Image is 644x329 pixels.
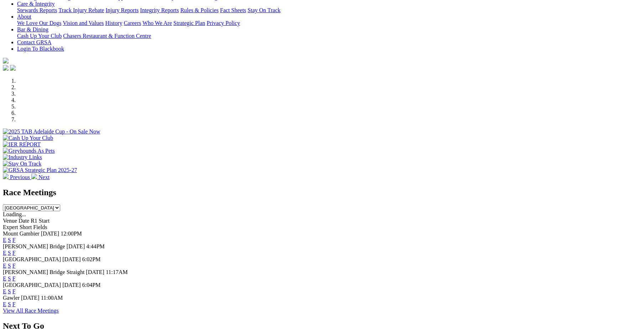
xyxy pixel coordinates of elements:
div: About [17,20,641,26]
a: Strategic Plan [173,20,205,26]
a: S [8,237,11,243]
a: Contact GRSA [17,39,51,45]
span: [DATE] [67,243,85,249]
span: [DATE] [62,282,81,288]
img: Cash Up Your Club [3,135,53,141]
a: S [8,288,11,294]
span: Next [38,174,50,180]
a: Rules & Policies [180,7,219,13]
h2: Race Meetings [3,188,641,197]
span: [DATE] [62,256,81,262]
a: F [12,275,16,282]
div: Care & Integrity [17,7,641,14]
img: chevron-left-pager-white.svg [3,173,9,179]
span: Gawler [3,295,20,301]
img: Greyhounds As Pets [3,148,55,154]
a: Care & Integrity [17,1,55,7]
a: F [12,237,16,243]
div: Bar & Dining [17,33,641,39]
a: S [8,263,11,269]
a: F [12,250,16,256]
a: Integrity Reports [140,7,179,13]
a: S [8,250,11,256]
span: 6:02PM [82,256,101,262]
a: E [3,275,6,282]
img: Stay On Track [3,161,41,167]
img: twitter.svg [10,65,16,71]
a: History [105,20,122,26]
a: Fact Sheets [220,7,246,13]
img: logo-grsa-white.png [3,58,9,64]
a: E [3,237,6,243]
a: Vision and Values [63,20,104,26]
a: Cash Up Your Club [17,33,62,39]
a: F [12,288,16,294]
span: 6:04PM [82,282,101,288]
span: Previous [10,174,30,180]
span: 4:44PM [86,243,105,249]
span: [PERSON_NAME] Bridge Straight [3,269,84,275]
a: We Love Our Dogs [17,20,61,26]
img: Industry Links [3,154,42,161]
span: [DATE] [21,295,40,301]
a: E [3,301,6,307]
a: F [12,301,16,307]
span: 12:00PM [61,231,82,237]
a: Privacy Policy [207,20,240,26]
span: [GEOGRAPHIC_DATA] [3,282,61,288]
img: chevron-right-pager-white.svg [31,173,37,179]
span: 11:17AM [106,269,128,275]
span: R1 Start [31,218,50,224]
span: Expert [3,224,18,230]
a: F [12,263,16,269]
span: Date [19,218,29,224]
a: Track Injury Rebate [58,7,104,13]
a: Chasers Restaurant & Function Centre [63,33,151,39]
a: E [3,250,6,256]
span: Mount Gambier [3,231,40,237]
img: GRSA Strategic Plan 2025-27 [3,167,77,173]
span: Venue [3,218,17,224]
a: About [17,14,31,20]
a: Login To Blackbook [17,46,64,52]
span: [GEOGRAPHIC_DATA] [3,256,61,262]
a: E [3,263,6,269]
a: Bar & Dining [17,26,48,32]
a: Injury Reports [105,7,139,13]
a: Who We Are [142,20,172,26]
img: facebook.svg [3,65,9,71]
a: Stewards Reports [17,7,57,13]
span: Short [20,224,32,230]
span: 11:00AM [41,295,63,301]
span: [PERSON_NAME] Bridge [3,243,65,249]
img: IER REPORT [3,141,41,148]
span: [DATE] [86,269,104,275]
a: Careers [124,20,141,26]
a: S [8,301,11,307]
a: View All Race Meetings [3,308,59,314]
a: Previous [3,174,31,180]
span: Fields [33,224,47,230]
span: Loading... [3,211,26,217]
span: [DATE] [41,231,59,237]
a: S [8,275,11,282]
a: E [3,288,6,294]
img: 2025 TAB Adelaide Cup - On Sale Now [3,128,100,135]
a: Stay On Track [248,7,280,13]
a: Next [31,174,50,180]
